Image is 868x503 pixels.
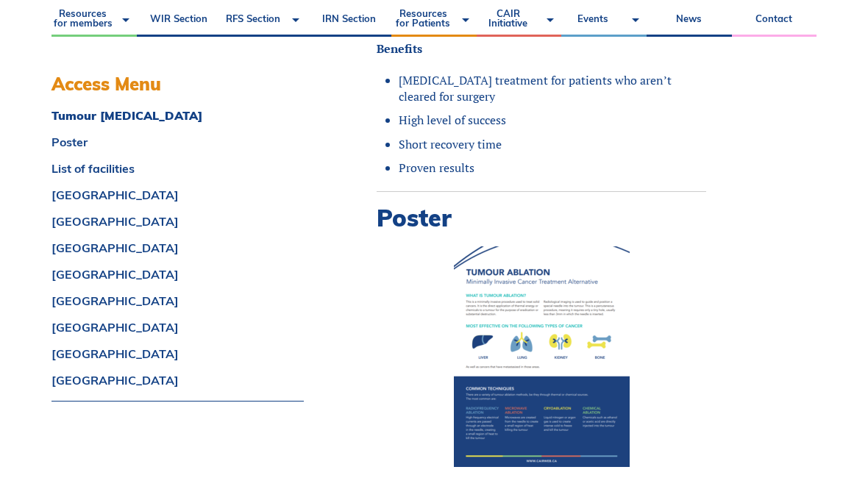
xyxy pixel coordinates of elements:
[51,215,304,227] a: [GEOGRAPHIC_DATA]
[51,110,304,121] a: Tumour [MEDICAL_DATA]
[51,374,304,386] a: [GEOGRAPHIC_DATA]
[399,136,706,152] li: Short recovery time
[51,295,304,307] a: [GEOGRAPHIC_DATA]
[51,321,304,333] a: [GEOGRAPHIC_DATA]
[51,74,304,95] h3: Access Menu
[51,189,304,201] a: [GEOGRAPHIC_DATA]
[399,112,706,128] li: High level of success
[399,160,706,176] li: Proven results
[377,204,706,232] h2: Poster
[399,72,706,105] li: [MEDICAL_DATA] treatment for patients who aren’t cleared for surgery
[51,163,304,174] a: List of facilities
[51,242,304,254] a: [GEOGRAPHIC_DATA]
[51,268,304,280] a: [GEOGRAPHIC_DATA]
[51,348,304,360] a: [GEOGRAPHIC_DATA]
[51,136,304,148] a: Poster
[377,40,422,57] strong: Benefits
